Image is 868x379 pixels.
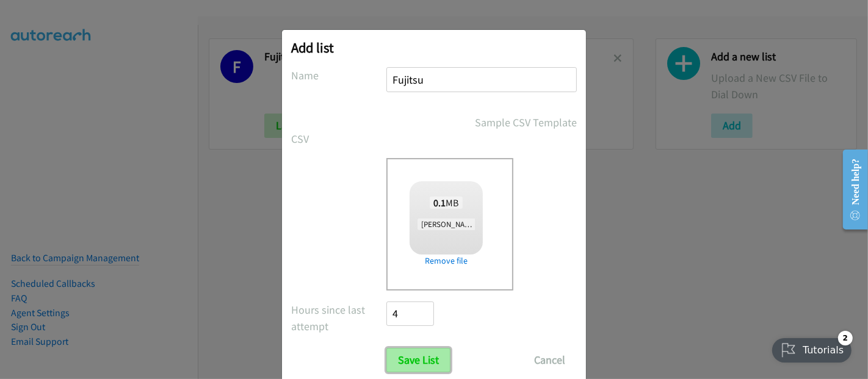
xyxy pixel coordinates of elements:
strong: 0.1 [433,197,446,209]
span: MB [430,197,463,209]
a: Remove file [410,254,483,267]
input: Save List [386,348,450,372]
label: Hours since last attempt [291,301,386,334]
button: Cancel [523,348,577,372]
a: Sample CSV Template [475,114,577,131]
h2: Add list [291,39,577,56]
label: Name [291,67,386,84]
span: [PERSON_NAME] + Fujitsu FY25Q3 Content Syndication - Digital Workplace - ANZ3.csv [418,218,703,230]
iframe: Checklist [765,326,859,370]
label: CSV [291,131,386,147]
iframe: Resource Center [833,141,868,238]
